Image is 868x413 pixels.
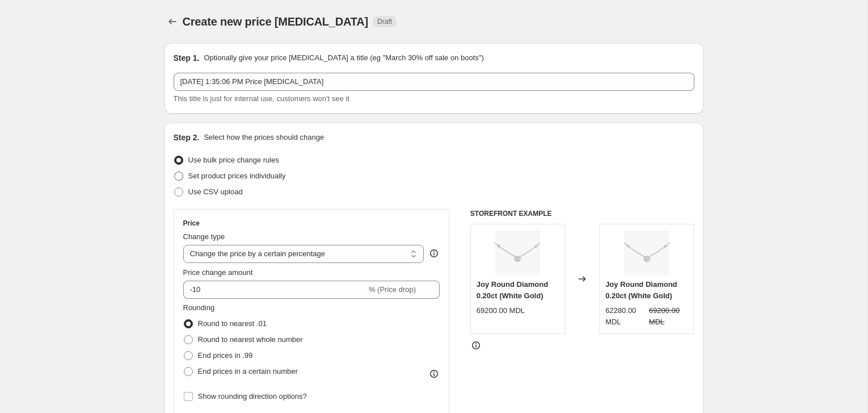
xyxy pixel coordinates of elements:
span: Set product prices individually [188,172,286,180]
span: % (Price drop) [369,285,416,294]
img: collier-diamant-or-blanc-joy-brillant-025ct-04281-bis_1_80x.jpg [495,230,540,276]
strike: 69200.00 MDL [649,305,688,328]
h2: Step 1. [174,52,200,64]
p: Optionally give your price [MEDICAL_DATA] a title (eg "March 30% off sale on boots") [204,52,483,64]
span: End prices in a certain number [198,367,298,376]
span: Change type [183,232,225,241]
input: -15 [183,281,366,299]
div: 62280.00 MDL [605,305,644,328]
div: 69200.00 MDL [477,305,525,316]
span: Price change amount [183,268,253,277]
span: Round to nearest whole number [198,335,303,344]
h3: Price [183,219,200,228]
span: This title is just for internal use, customers won't see it [174,94,349,103]
div: help [428,248,440,259]
img: collier-diamant-or-blanc-joy-brillant-025ct-04281-bis_1_80x.jpg [624,230,669,276]
span: Create new price [MEDICAL_DATA] [183,15,369,28]
span: Draft [377,17,392,26]
button: Price change jobs [165,14,180,30]
p: Select how the prices should change [204,132,324,143]
span: Joy Round Diamond 0.20ct (White Gold) [477,280,548,300]
h2: Step 2. [174,132,200,143]
span: End prices in .99 [198,351,253,360]
span: Joy Round Diamond 0.20ct (White Gold) [605,280,677,300]
span: Use CSV upload [188,187,243,196]
span: Rounding [183,303,215,312]
span: Use bulk price change rules [188,156,279,164]
span: Round to nearest .01 [198,319,267,328]
h6: STOREFRONT EXAMPLE [470,209,694,218]
input: 30% off holiday sale [174,73,694,91]
span: Show rounding direction options? [198,392,307,401]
